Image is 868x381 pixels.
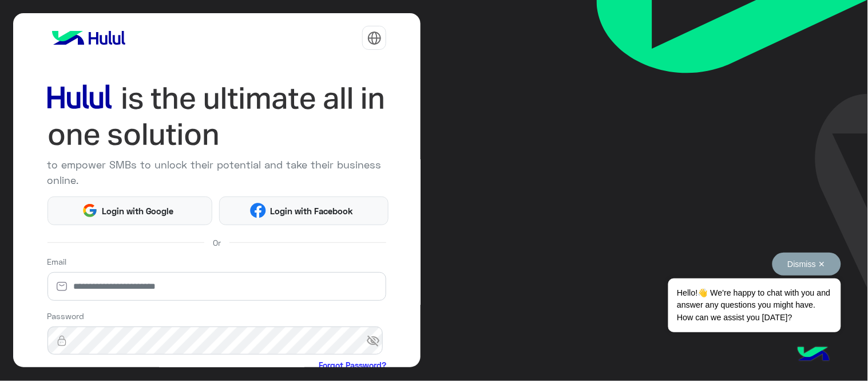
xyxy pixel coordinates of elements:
[47,157,387,188] p: to empower SMBs to unlock their potential and take their business online.
[250,203,265,218] img: Facebook
[213,237,221,249] span: Or
[47,197,213,225] button: Login with Google
[366,331,387,351] span: visibility_off
[219,197,389,225] button: Login with Facebook
[47,281,76,292] img: email
[47,335,76,347] img: lock
[47,26,130,49] img: logo
[266,205,358,218] span: Login with Facebook
[47,310,85,322] label: Password
[668,278,841,332] span: Hello!👋 We're happy to chat with you and answer any questions you might have. How can we assist y...
[47,80,387,153] img: hululLoginTitle_EN.svg
[82,203,97,218] img: Google
[794,335,834,375] img: hulul-logo.png
[98,205,178,218] span: Login with Google
[47,256,67,268] label: Email
[367,31,382,45] img: tab
[319,359,386,371] a: Forgot Password?
[772,253,841,276] button: Dismiss ✕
